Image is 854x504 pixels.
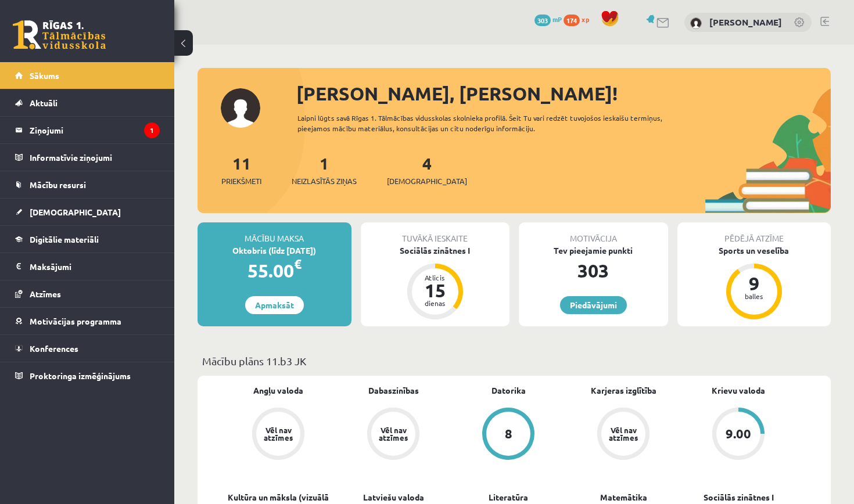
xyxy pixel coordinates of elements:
span: [DEMOGRAPHIC_DATA] [387,175,467,187]
a: Aktuāli [15,89,160,116]
a: 174 xp [564,15,595,24]
legend: Maksājumi [30,253,160,280]
div: Tev pieejamie punkti [519,244,668,257]
span: [DEMOGRAPHIC_DATA] [30,207,121,217]
a: Sports un veselība 9 balles [677,244,831,321]
span: 303 [534,15,551,26]
div: Mācību maksa [198,222,351,244]
p: Mācību plāns 11.b3 JK [202,353,826,369]
div: 9 [737,274,772,293]
a: [DEMOGRAPHIC_DATA] [15,199,160,225]
a: Datorika [491,384,526,397]
a: Sociālās zinātnes I [704,491,774,503]
a: [PERSON_NAME] [709,16,782,28]
span: Mācību resursi [30,179,86,190]
div: 8 [505,427,512,440]
i: 1 [144,123,160,138]
a: Sociālās zinātnes I Atlicis 15 dienas [361,244,510,321]
div: Vēl nav atzīmes [262,426,295,441]
a: Apmaksāt [245,296,304,314]
a: Krievu valoda [712,384,765,397]
div: Pēdējā atzīme [677,222,831,244]
div: Atlicis [418,274,453,281]
a: Latviešu valoda [363,491,424,503]
a: Mācību resursi [15,171,160,198]
a: Ziņojumi1 [15,117,160,143]
div: 9.00 [726,427,751,440]
span: Digitālie materiāli [30,234,99,244]
span: 174 [564,15,580,26]
a: 1Neizlasītās ziņas [292,153,357,187]
div: 55.00 [198,257,351,285]
span: mP [552,15,562,24]
div: balles [737,293,772,300]
div: Sociālās zinātnes I [361,244,510,257]
a: Digitālie materiāli [15,226,160,253]
a: Maksājumi [15,253,160,280]
div: 303 [519,257,668,285]
a: Atzīmes [15,280,160,307]
div: [PERSON_NAME], [PERSON_NAME]! [296,80,831,107]
a: Rīgas 1. Tālmācības vidusskola [13,20,106,49]
span: Aktuāli [30,98,58,108]
div: Oktobris (līdz [DATE]) [198,244,351,257]
div: Laipni lūgts savā Rīgas 1. Tālmācības vidusskolas skolnieka profilā. Šeit Tu vari redzēt tuvojošo... [297,113,677,134]
a: 4[DEMOGRAPHIC_DATA] [387,153,467,187]
a: Vēl nav atzīmes [221,408,336,462]
span: Atzīmes [30,289,61,299]
img: Nikola Zemzare [690,17,702,29]
div: Motivācija [519,222,668,244]
a: 303 mP [534,15,562,24]
div: dienas [418,300,453,307]
div: Tuvākā ieskaite [361,222,510,244]
div: Sports un veselība [677,244,831,257]
a: Karjeras izglītība [591,384,656,397]
a: 8 [451,408,566,462]
span: Sākums [30,70,59,81]
div: 15 [418,281,453,300]
a: Angļu valoda [253,384,303,397]
a: Matemātika [600,491,647,503]
span: Proktoringa izmēģinājums [30,370,131,381]
div: Vēl nav atzīmes [377,426,410,441]
a: Sākums [15,62,160,89]
span: Priekšmeti [221,175,261,187]
a: Vēl nav atzīmes [566,408,681,462]
span: Konferences [30,343,78,354]
a: Konferences [15,335,160,362]
a: Literatūra [489,491,528,503]
legend: Informatīvie ziņojumi [30,144,160,171]
legend: Ziņojumi [30,117,160,143]
a: 11Priekšmeti [221,153,261,187]
a: Dabaszinības [368,384,419,397]
a: Vēl nav atzīmes [336,408,451,462]
a: Piedāvājumi [560,296,627,314]
a: 9.00 [681,408,796,462]
span: € [294,255,302,272]
a: Informatīvie ziņojumi [15,144,160,171]
a: Motivācijas programma [15,308,160,334]
div: Vēl nav atzīmes [607,426,640,441]
a: Proktoringa izmēģinājums [15,362,160,389]
span: Motivācijas programma [30,316,121,326]
span: xp [582,15,589,24]
span: Neizlasītās ziņas [292,175,357,187]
